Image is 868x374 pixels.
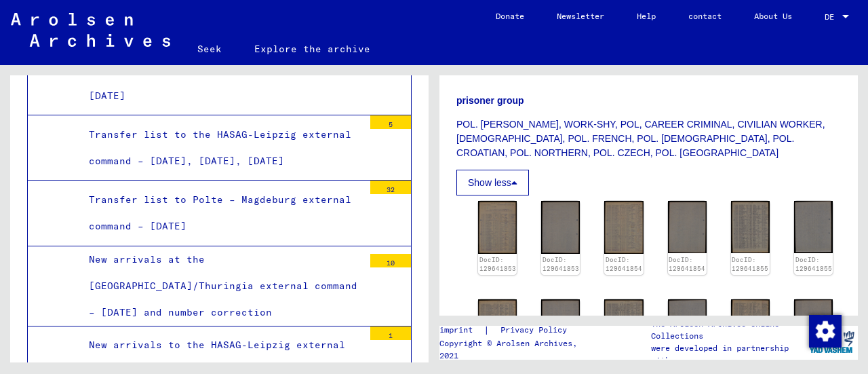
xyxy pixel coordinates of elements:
[688,11,722,21] font: contact
[238,33,387,65] a: Explore the archive
[500,324,567,335] font: Privacy Policy
[387,185,395,194] font: 32
[542,256,579,273] a: DocID: 129641853
[825,12,834,22] font: DE
[557,11,604,21] font: Newsletter
[254,43,370,55] font: Explore the archive
[669,256,705,273] a: DocID: 129641854
[795,256,832,273] a: DocID: 129641855
[496,11,524,21] font: Donate
[637,11,656,21] font: Help
[387,259,395,267] font: 10
[478,201,517,254] img: 001.jpg
[389,120,393,129] font: 5
[456,119,825,158] font: POL. [PERSON_NAME], WORK-SHY, POL, CAREER CRIMINAL, CIVILIAN WORKER, [DEMOGRAPHIC_DATA], POL. FRE...
[604,299,643,353] img: 001.jpg
[606,256,642,273] a: DocID: 129641854
[668,299,707,352] img: 002.jpg
[484,324,490,336] font: |
[439,323,484,337] a: imprint
[794,201,833,253] img: 002.jpg
[89,128,351,167] font: Transfer list to the HASAG-Leipzig external command – [DATE], [DATE], [DATE]
[809,315,842,348] img: Change consent
[181,33,238,65] a: Seek
[541,201,580,254] img: 002.jpg
[468,177,511,188] font: Show less
[604,201,643,254] img: 001.jpg
[389,331,393,340] font: 1
[197,43,222,55] font: Seek
[668,201,707,253] img: 002.jpg
[456,95,524,106] font: prisoner group
[490,323,583,337] a: Privacy Policy
[439,324,473,335] font: imprint
[11,13,170,47] img: Arolsen_neg.svg
[541,299,580,353] img: 002.jpg
[89,62,363,101] font: New arrivals at the Wolfen external command – [DATE]
[794,299,833,352] img: 002.jpg
[479,256,516,273] a: DocID: 129641853
[651,343,789,365] font: were developed in partnership with
[754,11,792,21] font: About Us
[89,193,351,232] font: Transfer list to Polte – Magdeburg external command – [DATE]
[731,201,770,253] img: 001.jpg
[732,256,768,273] a: DocID: 129641855
[731,299,770,352] img: 001.jpg
[808,314,841,347] div: Change consent
[478,299,517,353] img: 001.jpg
[456,170,529,195] button: Show less
[439,338,577,360] font: Copyright © Arolsen Archives, 2021
[806,325,857,359] img: yv_logo.png
[89,253,357,318] font: New arrivals at the [GEOGRAPHIC_DATA]/Thuringia external command – [DATE] and number correction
